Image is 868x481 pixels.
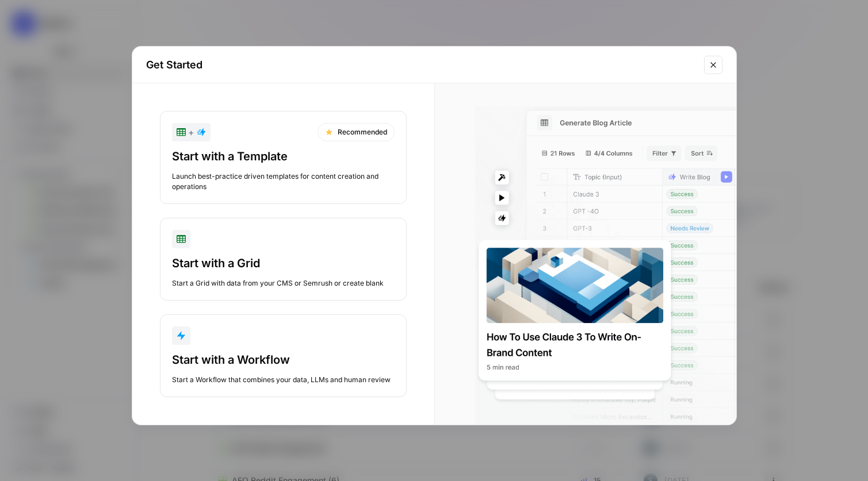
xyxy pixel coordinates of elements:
div: Start with a Template [172,148,395,164]
div: Start with a Workflow [172,352,395,368]
h2: Get Started [146,57,697,73]
div: + [177,125,206,139]
button: Start with a GridStart a Grid with data from your CMS or Semrush or create blank [160,218,407,301]
button: Close modal [704,56,722,74]
div: Start a Workflow that combines your data, LLMs and human review [172,375,395,385]
div: Start with a Grid [172,255,395,271]
button: +RecommendedStart with a TemplateLaunch best-practice driven templates for content creation and o... [160,111,407,204]
div: Launch best-practice driven templates for content creation and operations [172,171,395,192]
div: Recommended [318,123,395,141]
div: Start a Grid with data from your CMS or Semrush or create blank [172,278,395,288]
button: Start with a WorkflowStart a Workflow that combines your data, LLMs and human review [160,314,407,397]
